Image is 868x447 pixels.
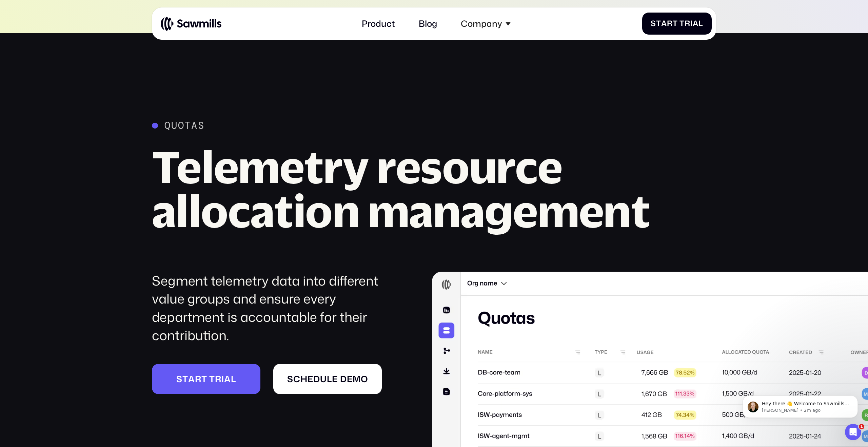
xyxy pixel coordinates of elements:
span: T [679,19,685,28]
span: i [221,374,224,384]
div: Company [454,12,517,35]
span: S [287,374,293,384]
span: o [361,374,368,384]
span: l [698,19,703,28]
iframe: Intercom live chat [845,424,861,440]
a: Product [355,12,401,35]
div: Segment telemetry data into different value groups and ensure every department is accountable for... [152,272,401,345]
a: Starttrial [152,364,260,394]
iframe: Intercom notifications message [732,381,868,429]
span: S [176,374,182,384]
span: r [667,19,673,28]
span: h [300,374,308,384]
span: t [673,19,678,28]
span: i [690,19,693,28]
span: c [293,374,300,384]
span: l [327,374,332,384]
span: t [209,374,215,384]
span: a [224,374,231,384]
span: t [656,19,661,28]
span: a [661,19,667,28]
a: Scheduledemo [273,364,382,394]
span: t [182,374,188,384]
span: l [231,374,236,384]
span: 1 [859,424,864,429]
span: d [340,374,347,384]
a: StartTrial [642,13,712,35]
span: r [195,374,201,384]
span: r [685,19,690,28]
span: e [332,374,338,384]
span: S [651,19,656,28]
span: e [347,374,353,384]
span: r [215,374,221,384]
span: t [201,374,207,384]
span: a [188,374,195,384]
span: m [353,374,361,384]
span: u [320,374,327,384]
span: e [308,374,313,384]
span: d [313,374,320,384]
h2: Telemetry resource allocation management [152,144,716,232]
div: Company [461,18,502,29]
div: Quotas [164,120,205,132]
a: Blog [412,12,443,35]
span: a [693,19,698,28]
